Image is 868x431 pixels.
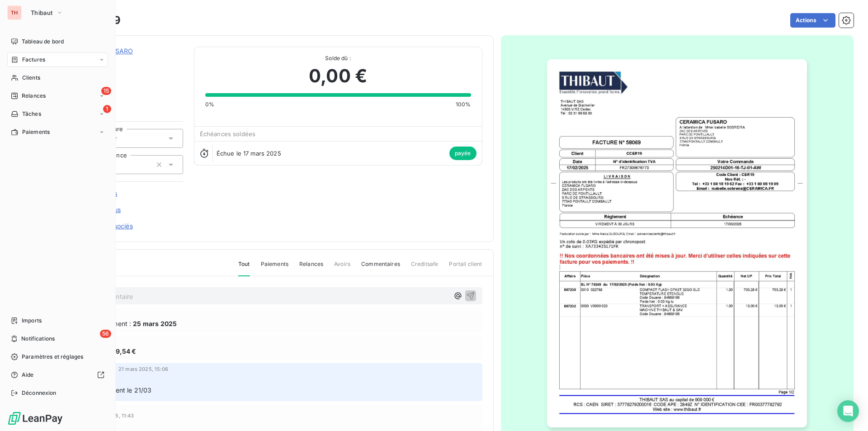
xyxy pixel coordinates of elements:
span: Paiements [22,128,50,136]
span: Échéances soldées [200,130,256,137]
a: Aide [7,368,108,382]
span: 100% [456,100,471,109]
span: Déconnexion [22,389,57,397]
span: Échue le 17 mars 2025 [217,150,281,157]
span: Tâches [22,110,41,118]
div: TH [7,5,22,20]
span: Relances [299,260,323,275]
span: 0% [205,100,214,109]
span: Clients [22,74,40,82]
span: 21 mars 2025, 15:06 [118,366,168,372]
span: Relances [22,92,46,100]
span: Solde dû : [205,54,471,62]
span: 56 [100,330,111,338]
span: Tout [238,260,250,276]
img: Logo LeanPay [7,411,63,426]
span: Portail client [449,260,482,275]
img: invoice_thumbnail [547,59,807,427]
span: 1 759,54 € [104,346,137,356]
button: Actions [790,13,835,28]
div: Open Intercom Messenger [837,400,859,422]
span: Paramètres et réglages [22,353,83,361]
span: payée [449,147,476,160]
span: 25 mars 2025 [133,319,177,328]
span: 0,00 € [309,62,367,90]
span: Creditsafe [411,260,439,275]
span: Tableau de bord [22,38,64,46]
span: Aide [22,371,34,379]
span: Factures [22,56,45,64]
span: 15 [101,87,111,95]
span: Imports [22,317,42,325]
span: Commentaires [361,260,400,275]
span: CCER19 [71,57,183,65]
span: Thibaut [31,9,52,16]
span: Paiements [261,260,288,275]
span: Notifications [21,335,55,343]
span: 1 [103,105,111,113]
span: Avoirs [334,260,350,275]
